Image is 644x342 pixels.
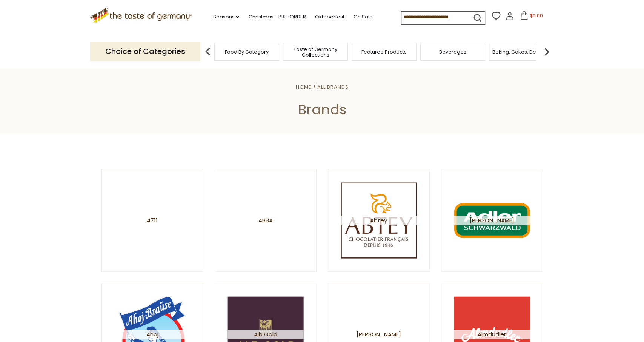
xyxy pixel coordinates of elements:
[213,13,239,21] a: Seasons
[492,49,551,55] a: Baking, Cakes, Desserts
[227,330,303,339] span: Alb Gold
[539,44,554,59] img: next arrow
[454,330,530,339] span: Almdudler
[328,169,430,272] a: Abtey
[315,13,344,21] a: Oktoberfest
[248,13,306,21] a: Christmas - PRE-ORDER
[530,12,543,19] span: $0.00
[258,216,273,225] span: Abba
[353,13,372,21] a: On Sale
[90,42,200,61] p: Choice of Categories
[147,216,158,225] span: 4711
[317,83,349,91] a: All Brands
[361,49,407,55] a: Featured Products
[215,169,317,272] a: Abba
[341,216,417,225] span: Abtey
[295,83,311,91] a: Home
[101,169,203,272] a: 4711
[454,216,530,225] span: [PERSON_NAME]
[200,44,215,59] img: previous arrow
[441,169,543,272] a: [PERSON_NAME]
[225,49,269,55] a: Food By Category
[357,330,401,339] span: [PERSON_NAME]
[454,182,530,258] img: Adler
[439,49,466,55] a: Beverages
[285,46,346,58] a: Taste of Germany Collections
[341,182,417,258] img: Abtey
[515,11,547,23] button: $0.00
[114,330,190,339] span: Ahoj
[298,100,346,119] span: Brands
